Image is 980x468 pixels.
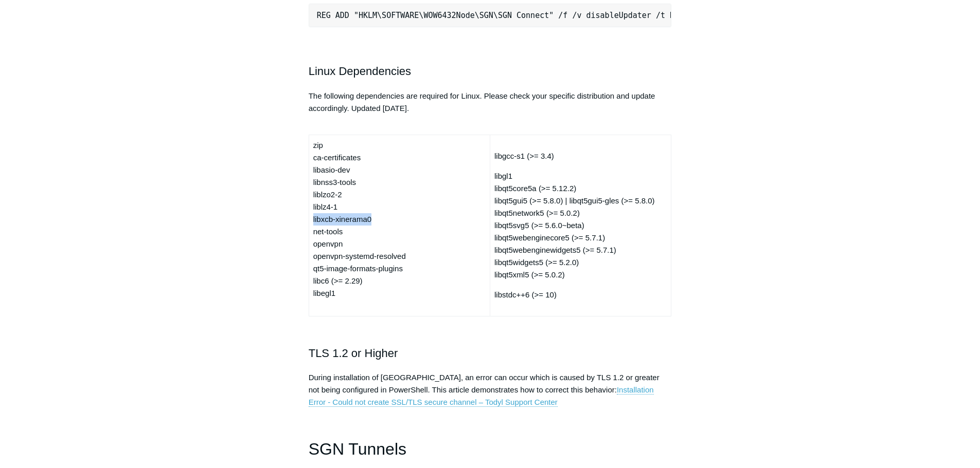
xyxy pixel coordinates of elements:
[309,4,672,27] pre: REG ADD "HKLM\SOFTWARE\WOW6432Node\SGN\SGN Connect" /f /v disableUpdater /t REG_SZ /d 1
[309,62,672,80] h2: Linux Dependencies
[494,289,667,301] p: libstdc++6 (>= 10)
[309,90,672,127] p: The following dependencies are required for Linux. Please check your specific distribution and up...
[494,170,667,281] p: libgl1 libqt5core5a (>= 5.12.2) libqt5gui5 (>= 5.8.0) | libqt5gui5-gles (>= 5.8.0) libqt5network5...
[309,344,672,362] h2: TLS 1.2 or Higher
[309,135,490,316] td: zip ca-certificates libasio-dev libnss3-tools liblzo2-2 liblz4-1 libxcb-xinerama0 net-tools openv...
[309,436,672,462] h1: SGN Tunnels
[309,371,672,408] p: During installation of [GEOGRAPHIC_DATA], an error can occur which is caused by TLS 1.2 or greate...
[494,150,667,162] p: libgcc-s1 (>= 3.4)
